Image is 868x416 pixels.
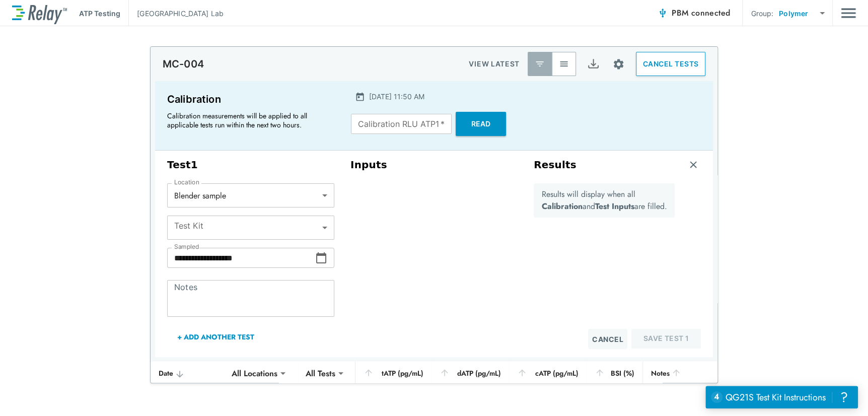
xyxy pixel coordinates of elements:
[595,200,634,212] b: Test Inputs
[658,8,668,18] img: Connected Icon
[12,3,67,24] img: LuminUltra Relay
[605,51,632,78] button: Site setup
[355,92,365,102] img: Calender Icon
[469,58,520,70] p: VIEW LATEST
[167,185,334,205] div: Blender sample
[559,59,569,69] img: View All
[163,58,204,70] p: MC-004
[587,58,600,71] img: Export Icon
[456,112,506,136] button: Read
[174,243,199,250] label: Sampled
[167,159,334,171] h3: Test 1
[167,91,333,107] p: Calibration
[137,8,224,19] p: [GEOGRAPHIC_DATA] Lab
[688,160,698,170] img: Remove
[369,91,424,102] p: [DATE] 11:50 AM
[167,111,328,129] p: Calibration measurements will be applied to all applicable tests run within the next two hours.
[534,159,576,171] h3: Results
[841,4,856,23] img: Drawer Icon
[225,363,284,383] div: All Locations
[751,8,773,19] p: Group:
[174,179,199,186] label: Location
[651,367,685,379] div: Notes
[654,3,734,23] button: PBM connected
[364,367,423,379] div: tATP (pg/mL)
[705,386,858,408] iframe: Resource center
[636,52,705,76] button: CANCEL TESTS
[588,329,627,349] button: Cancel
[167,325,264,349] button: + Add Another Test
[841,4,856,23] button: Main menu
[79,8,120,19] p: ATP Testing
[542,188,667,213] p: Results will display when all and are filled.
[581,52,605,76] button: Export
[672,6,730,20] span: PBM
[350,159,518,171] h3: Inputs
[151,361,717,410] table: sticky table
[299,363,342,383] div: All Tests
[595,367,634,379] div: BSI (%)
[542,200,583,212] b: Calibration
[612,58,625,71] img: Settings Icon
[440,367,501,379] div: dATP (pg/mL)
[167,248,315,268] input: Choose date, selected date is Sep 5, 2025
[691,7,731,19] span: connected
[535,59,545,69] img: Latest
[517,367,578,379] div: cATP (pg/mL)
[151,361,225,386] th: Date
